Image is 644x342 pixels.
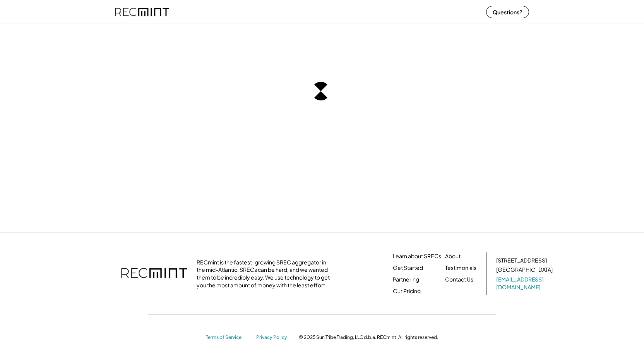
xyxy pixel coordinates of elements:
[299,334,438,340] div: © 2025 Sun Tribe Trading, LLC d.b.a. RECmint. All rights reserved.
[496,257,547,264] div: [STREET_ADDRESS]
[486,6,529,18] button: Questions?
[197,259,334,289] div: RECmint is the fastest-growing SREC aggregator in the mid-Atlantic. SRECs can be hard, and we wan...
[393,252,441,260] a: Learn about SRECs
[393,264,423,272] a: Get Started
[445,252,461,260] a: About
[496,266,553,274] div: [GEOGRAPHIC_DATA]
[445,264,476,272] a: Testimonials
[206,334,248,341] a: Terms of Service
[496,276,554,291] a: [EMAIL_ADDRESS][DOMAIN_NAME]
[393,287,421,295] a: Our Pricing
[115,2,169,22] img: recmint-logotype%403x%20%281%29.jpeg
[121,260,187,287] img: recmint-logotype%403x.png
[256,334,291,341] a: Privacy Policy
[393,276,419,283] a: Partnering
[445,276,473,283] a: Contact Us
